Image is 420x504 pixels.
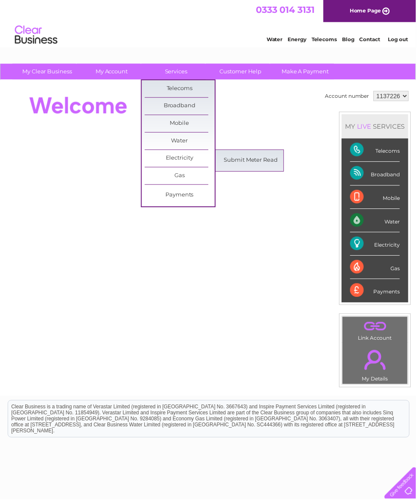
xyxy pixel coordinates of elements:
[78,64,148,80] a: My Account
[143,64,213,80] a: Services
[218,154,289,171] a: Submit Meter Read
[15,22,58,48] img: logo.png
[273,64,344,80] a: Make A Payment
[354,163,404,187] div: Broadband
[146,134,217,151] a: Water
[12,64,83,80] a: My Clear Business
[345,346,412,388] td: My Details
[354,258,404,282] div: Gas
[345,36,358,43] a: Blog
[348,348,409,378] a: .
[345,115,412,140] div: MY SERVICES
[354,235,404,258] div: Electricity
[146,81,217,98] a: Telecoms
[146,99,217,116] a: Broadband
[146,151,217,169] a: Electricity
[269,36,285,43] a: Water
[315,36,340,43] a: Telecoms
[354,140,404,163] div: Telecoms
[258,4,318,15] a: 0333 014 3131
[363,36,384,43] a: Contact
[8,5,413,42] div: Clear Business is a trading name of Verastar Limited (registered in [GEOGRAPHIC_DATA] No. 3667643...
[354,282,404,305] div: Payments
[354,211,404,235] div: Water
[146,116,217,133] a: Mobile
[291,36,309,43] a: Energy
[146,189,217,206] a: Payments
[326,90,375,104] td: Account number
[354,187,404,211] div: Mobile
[359,124,377,132] div: LIVE
[208,64,279,80] a: Customer Help
[345,320,412,347] td: Link Account
[392,36,412,43] a: Log out
[146,169,217,186] a: Gas
[348,322,409,337] a: .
